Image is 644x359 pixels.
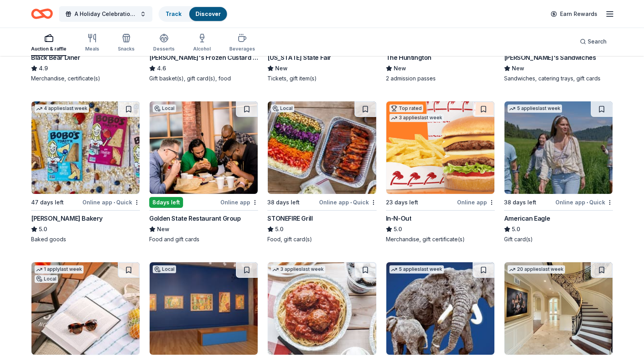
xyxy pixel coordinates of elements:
span: 5.0 [39,225,47,234]
div: Online app Quick [319,197,377,207]
button: Snacks [118,30,134,56]
img: Image for Bradford Portraits [504,262,613,355]
a: Image for Golden State Restaurant GroupLocal8days leftOnline appGolden State Restaurant GroupNewF... [149,101,258,243]
div: 3 applies last week [389,114,444,122]
div: Sandwiches, catering trays, gift cards [504,75,613,82]
div: Gift basket(s), gift card(s), food [149,75,258,82]
img: Image for Bobo's Bakery [31,101,140,194]
img: Image for American Eagle [504,101,613,194]
button: Beverages [229,30,255,56]
div: 8 days left [149,197,183,208]
div: 4 applies last week [35,105,89,113]
div: Online app Quick [82,197,140,207]
span: A Holiday Celebration for Children, Teens and Families [75,9,137,19]
div: Food and gift cards [149,235,258,243]
div: 3 applies last week [271,265,325,274]
a: Track [166,10,182,17]
span: • [586,199,588,206]
span: 5.0 [275,225,283,234]
div: Online app [457,197,495,207]
div: Alcohol [193,46,211,52]
a: Image for STONEFIRE GrillLocal38 days leftOnline app•QuickSTONEFIRE Grill5.0Food, gift card(s) [267,101,376,243]
span: 4.6 [157,64,166,73]
span: • [350,199,352,206]
div: In-N-Out [386,214,412,223]
button: Alcohol [193,30,211,56]
a: Discover [195,10,221,17]
div: 38 days left [504,198,536,207]
img: Image for Golden State Restaurant Group [150,101,258,194]
div: American Eagle [504,214,550,223]
div: 5 applies last week [389,265,444,274]
a: Image for American Eagle5 applieslast week38 days leftOnline app•QuickAmerican Eagle5.0Gift card(s) [504,101,613,243]
a: Image for Bobo's Bakery4 applieslast week47 days leftOnline app•Quick[PERSON_NAME] Bakery5.0Baked... [31,101,140,243]
span: New [157,225,169,234]
div: The Huntington [386,53,431,62]
div: 5 applies last week [508,105,562,113]
span: 5.0 [394,225,402,234]
div: 1 apply last week [35,265,84,274]
div: Food, gift card(s) [267,235,376,243]
div: Black Bear Diner [31,53,80,62]
div: [PERSON_NAME]'s Frozen Custard & Steakburgers [149,53,258,62]
div: 47 days left [31,198,64,207]
button: Search [574,34,613,49]
div: Tickets, gift item(s) [267,75,376,82]
div: Baked goods [31,235,140,243]
div: Online app [220,197,258,207]
img: Image for Foundation Michelangelo [386,262,494,355]
div: Top rated [389,105,423,112]
button: Desserts [153,30,175,56]
img: Image for Skirball Cultural Center [150,262,258,355]
div: 23 days left [386,198,418,207]
div: Beverages [229,46,255,52]
span: Search [588,37,607,46]
div: Local [35,275,58,283]
div: Golden State Restaurant Group [149,214,241,223]
div: [PERSON_NAME]'s Sandwiches [504,53,596,62]
div: Auction & raffle [31,46,66,52]
div: [US_STATE] State Fair [267,53,331,62]
a: Image for In-N-OutTop rated3 applieslast week23 days leftOnline appIn-N-Out5.0Merchandise, gift c... [386,101,495,243]
div: Local [153,105,176,112]
div: Merchandise, gift certificate(s) [386,235,495,243]
div: Local [153,265,176,273]
div: Snacks [118,46,134,52]
div: Desserts [153,46,175,52]
span: New [394,64,406,73]
div: STONEFIRE Grill [267,214,312,223]
span: 4.9 [39,64,48,73]
div: Gift card(s) [504,235,613,243]
span: New [512,64,524,73]
img: Image for The Old Spaghetti Factory [268,262,376,355]
span: 5.0 [512,225,520,234]
a: Home [31,5,53,23]
div: [PERSON_NAME] Bakery [31,214,103,223]
img: Image for The Resort at Pelican Hill [31,262,140,355]
div: Merchandise, certificate(s) [31,75,140,82]
a: Earn Rewards [546,7,602,21]
span: • [113,199,115,206]
div: 2 admission passes [386,75,495,82]
button: Meals [85,30,99,56]
div: Meals [85,46,99,52]
img: Image for In-N-Out [386,101,494,194]
div: Local [271,105,294,112]
button: Auction & raffle [31,30,66,56]
div: 38 days left [267,198,300,207]
button: TrackDiscover [159,6,228,22]
button: A Holiday Celebration for Children, Teens and Families [59,6,152,22]
div: 20 applies last week [508,265,565,274]
span: New [275,64,288,73]
img: Image for STONEFIRE Grill [268,101,376,194]
div: Online app Quick [555,197,613,207]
